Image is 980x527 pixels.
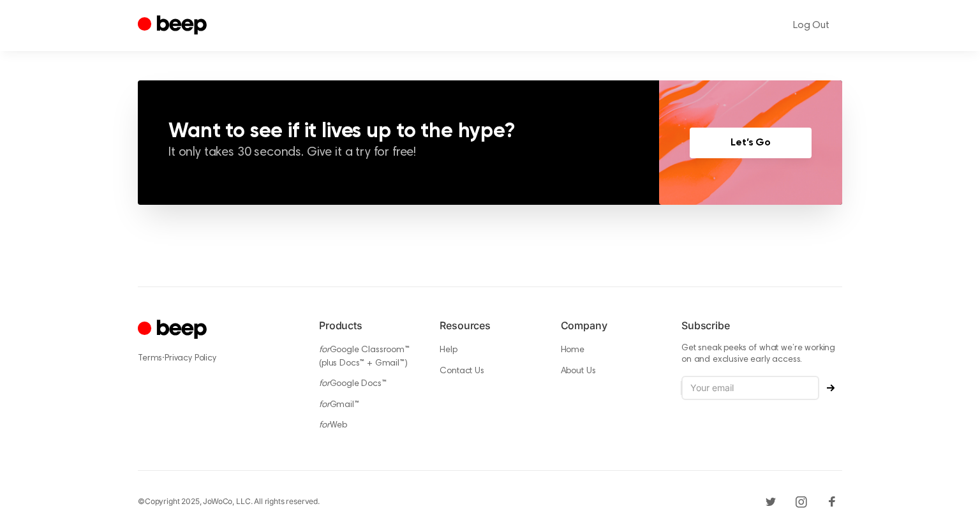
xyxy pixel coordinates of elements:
a: Twitter [761,491,781,512]
h6: Products [319,318,419,333]
a: forGoogle Classroom™ (plus Docs™ + Gmail™) [319,346,410,368]
a: Let’s Go [690,128,812,158]
i: for [319,401,330,410]
a: forGmail™ [319,401,359,410]
a: Beep [138,13,210,38]
h6: Subscribe [681,318,842,333]
a: forGoogle Docs™ [319,380,387,389]
button: Subscribe [819,384,842,392]
h6: Company [561,318,661,333]
input: Your email [681,376,819,400]
i: for [319,346,330,355]
div: © Copyright 2025, JoWoCo, LLC. All rights reserved. [138,496,320,507]
div: · [138,352,299,365]
p: It only takes 30 seconds. Give it a try for free! [168,144,628,162]
a: Instagram [791,491,812,512]
a: Home [561,346,584,355]
a: Help [440,346,457,355]
a: Log Out [780,10,842,41]
a: forWeb [319,421,347,430]
p: Get sneak peeks of what we’re working on and exclusive early access. [681,343,842,366]
a: About Us [561,367,596,376]
a: Cruip [138,318,210,343]
a: Terms [138,354,162,363]
i: for [319,421,330,430]
a: Facebook [822,491,842,512]
i: for [319,380,330,389]
a: Contact Us [440,367,484,376]
h3: Want to see if it lives up to the hype? [168,121,628,142]
a: Privacy Policy [165,354,216,363]
h6: Resources [440,318,540,333]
